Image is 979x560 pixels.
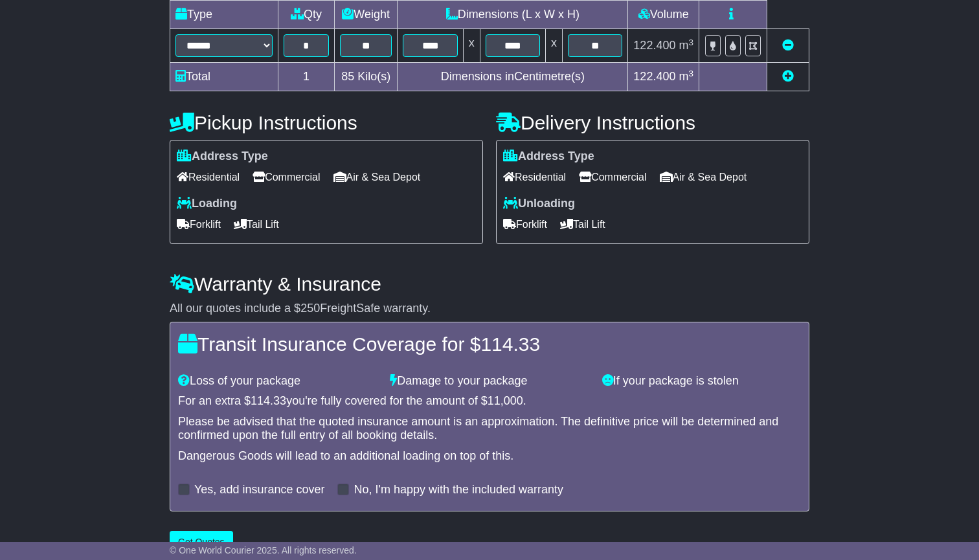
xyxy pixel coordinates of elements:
[194,483,324,497] label: Yes, add insurance cover
[177,197,237,211] label: Loading
[170,531,233,554] button: Get Quotes
[383,374,595,388] div: Damage to your package
[503,150,594,164] label: Address Type
[560,214,605,234] span: Tail Lift
[679,39,693,52] span: m
[333,167,421,187] span: Air & Sea Depot
[278,1,335,29] td: Qty
[398,63,628,91] td: Dimensions in Centimetre(s)
[463,29,480,63] td: x
[341,70,354,83] span: 85
[579,167,646,187] span: Commercial
[633,39,675,52] span: 122.400
[172,374,383,388] div: Loss of your package
[170,545,357,555] span: © One World Courier 2025. All rights reserved.
[354,483,563,497] label: No, I'm happy with the included warranty
[177,150,268,164] label: Address Type
[170,1,278,29] td: Type
[398,1,628,29] td: Dimensions (L x W x H)
[170,302,809,316] div: All our quotes include a $ FreightSafe warranty.
[178,333,801,355] h4: Transit Insurance Coverage for $
[170,273,809,295] h4: Warranty & Insurance
[251,394,286,407] span: 114.33
[660,167,747,187] span: Air & Sea Depot
[234,214,279,234] span: Tail Lift
[688,69,693,78] sup: 3
[480,333,540,355] span: 114.33
[178,449,801,464] div: Dangerous Goods will lead to an additional loading on top of this.
[170,112,483,133] h4: Pickup Instructions
[503,214,547,234] span: Forklift
[178,394,801,409] div: For an extra $ you're fully covered for the amount of $ .
[628,1,699,29] td: Volume
[177,167,240,187] span: Residential
[170,63,278,91] td: Total
[782,39,794,52] a: Remove this item
[679,70,693,83] span: m
[488,394,523,407] span: 11,000
[334,63,398,91] td: Kilo(s)
[782,70,794,83] a: Add new item
[633,70,675,83] span: 122.400
[177,214,221,234] span: Forklift
[503,197,575,211] label: Unloading
[503,167,566,187] span: Residential
[546,29,563,63] td: x
[334,1,398,29] td: Weight
[496,112,809,133] h4: Delivery Instructions
[178,415,801,443] div: Please be advised that the quoted insurance amount is an approximation. The definitive price will...
[300,302,320,315] span: 250
[688,38,693,47] sup: 3
[596,374,807,388] div: If your package is stolen
[253,167,320,187] span: Commercial
[278,63,335,91] td: 1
